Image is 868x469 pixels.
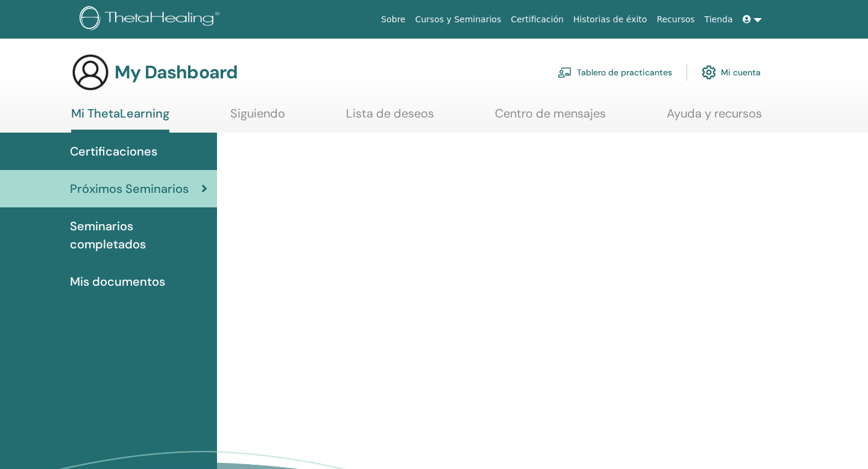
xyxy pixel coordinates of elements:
[70,180,189,198] span: Próximos Seminarios
[702,59,761,86] a: Mi cuenta
[495,106,606,130] a: Centro de mensajes
[115,61,237,83] h3: My Dashboard
[506,8,568,31] a: Certificación
[558,67,572,78] img: chalkboard-teacher.svg
[346,106,434,130] a: Lista de deseos
[652,8,699,31] a: Recursos
[702,62,716,83] img: cog.svg
[70,217,207,253] span: Seminarios completados
[70,142,157,160] span: Certificaciones
[80,6,224,33] img: logo.png
[700,8,738,31] a: Tienda
[71,106,169,133] a: Mi ThetaLearning
[667,106,762,130] a: Ayuda y recursos
[558,59,672,86] a: Tablero de practicantes
[70,272,165,291] span: Mis documentos
[230,106,285,130] a: Siguiendo
[568,8,652,31] a: Historias de éxito
[410,8,506,31] a: Cursos y Seminarios
[376,8,410,31] a: Sobre
[71,53,110,92] img: generic-user-icon.jpg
